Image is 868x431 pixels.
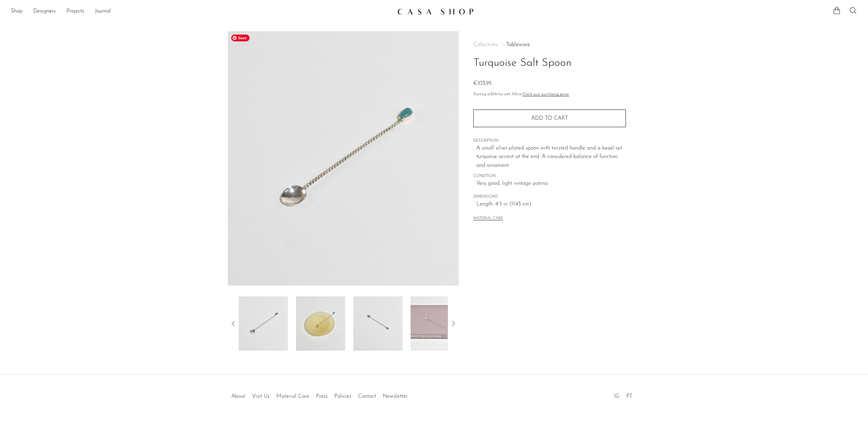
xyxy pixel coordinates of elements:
[473,55,626,72] h1: Turquoise Salt Spoon
[473,92,626,98] p: Starting at /mo with Affirm.
[252,394,270,399] a: Visit Us
[358,394,376,399] a: Contact
[473,173,626,179] span: CONDITION
[353,296,402,351] img: Turquoise Salt Spoon
[411,296,460,351] img: Turquoise Salt Spoon
[11,6,392,17] nav: Desktop navigation
[476,144,626,170] p: A small silver-plated spoon with twisted handle and a bezel-set turquoise accent at the end. A co...
[95,7,111,16] a: Journal
[334,394,351,399] a: Policies
[614,394,619,399] a: IG
[66,7,84,16] a: Projects
[231,35,250,41] span: Save
[316,394,328,399] a: Press
[228,31,459,286] img: Turquoise Salt Spoon
[476,200,626,209] span: Length: 4.5 in (11.43 cm)
[531,115,568,122] span: Add to cart
[626,394,632,399] a: PT
[11,6,392,17] ul: NEW HEADER MENU
[611,388,636,401] ul: Social Medias
[296,296,345,351] img: Turquoise Salt Spoon
[473,138,626,144] span: DESCRIPTION
[506,42,530,47] a: Tableware
[473,42,626,47] nav: Breadcrumbs
[276,394,309,399] a: Material Care
[473,110,626,127] button: Add to cart
[473,194,626,200] span: DIMENSIONS
[476,179,626,188] span: Very good; light vintage patina.
[473,81,492,86] span: €103,95
[522,93,569,96] a: Check your purchasing power - Learn more about Affirm Financing (opens in modal)
[228,388,411,401] ul: Quick links
[491,93,497,96] span: $36
[231,394,245,399] a: About
[473,42,498,47] span: Collections
[11,7,22,16] a: Shop
[239,296,288,351] img: Turquoise Salt Spoon
[473,216,503,221] button: MATERIAL CARE
[33,7,56,16] a: Designers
